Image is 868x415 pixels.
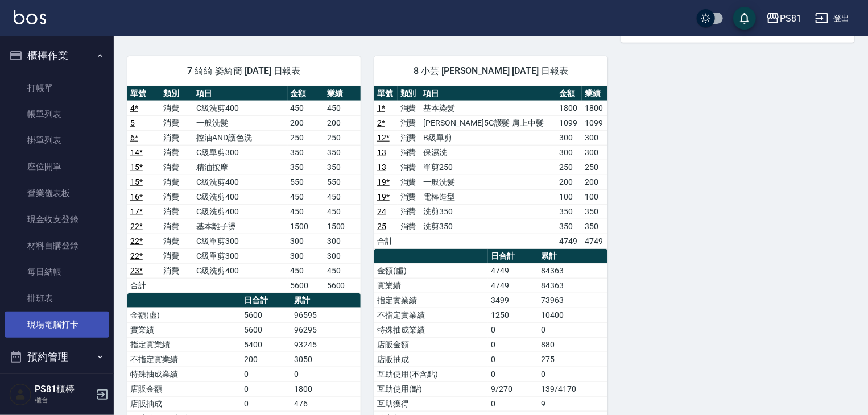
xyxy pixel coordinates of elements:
td: 不指定實業績 [374,308,488,322]
td: 1099 [556,115,582,130]
span: 8 小芸 [PERSON_NAME] [DATE] 日報表 [388,65,594,77]
td: 控油AND護色洗 [193,130,287,145]
td: 電棒造型 [420,189,556,204]
td: 880 [538,337,607,352]
a: 帳單列表 [5,101,109,127]
td: 5600 [241,322,291,337]
th: 單號 [374,86,398,101]
th: 類別 [398,86,421,101]
td: 1500 [288,219,324,234]
table: a dense table [127,86,361,293]
td: 特殊抽成業績 [127,367,241,381]
td: 互助使用(點) [374,381,488,396]
td: 0 [488,367,538,381]
td: 金額(虛) [374,263,488,278]
th: 業績 [582,86,607,101]
td: 消費 [160,219,193,234]
td: C級洗剪400 [193,175,287,189]
td: 450 [324,189,361,204]
button: 報表及分析 [5,372,109,401]
a: 打帳單 [5,75,109,101]
td: 互助獲得 [374,396,488,411]
td: 84363 [538,278,607,293]
td: 550 [288,175,324,189]
td: 實業績 [127,322,241,337]
td: 4749 [582,234,607,248]
td: 店販金額 [374,337,488,352]
td: 1800 [556,101,582,115]
td: 350 [556,219,582,234]
td: 0 [488,337,538,352]
td: 0 [241,396,291,411]
button: PS81 [762,7,806,30]
td: 保濕洗 [420,145,556,160]
td: 3499 [488,293,538,308]
td: 消費 [160,101,193,115]
a: 24 [377,207,386,216]
td: 店販金額 [127,381,241,396]
td: 300 [288,248,324,263]
button: 預約管理 [5,342,109,372]
a: 13 [377,148,386,157]
td: C級洗剪400 [193,189,287,204]
a: 排班表 [5,285,109,312]
td: B級單剪 [420,130,556,145]
td: 5600 [241,308,291,322]
td: 350 [582,219,607,234]
a: 現金收支登錄 [5,206,109,233]
td: 0 [488,352,538,367]
td: 消費 [398,189,421,204]
td: 100 [582,189,607,204]
td: 4749 [488,278,538,293]
td: 5600 [288,278,324,293]
td: 店販抽成 [374,352,488,367]
td: [PERSON_NAME]5G護髮-肩上中髮 [420,115,556,130]
td: 指定實業績 [127,337,241,352]
a: 5 [130,118,135,127]
th: 業績 [324,86,361,101]
td: 300 [324,234,361,248]
th: 日合計 [488,249,538,264]
td: 消費 [160,248,193,263]
td: 300 [556,130,582,145]
td: 消費 [398,145,421,160]
div: PS81 [780,11,801,26]
td: 互助使用(不含點) [374,367,488,381]
td: 金額(虛) [127,308,241,322]
td: 250 [582,160,607,175]
td: 84363 [538,263,607,278]
td: 一般洗髮 [420,175,556,189]
th: 項目 [420,86,556,101]
td: 300 [582,130,607,145]
td: 消費 [160,189,193,204]
img: Logo [14,10,46,24]
td: 一般洗髮 [193,115,287,130]
td: 250 [556,160,582,175]
td: 1500 [324,219,361,234]
td: 基本染髮 [420,101,556,115]
td: 消費 [398,219,421,234]
td: 100 [556,189,582,204]
td: 合計 [374,234,398,248]
td: 300 [556,145,582,160]
td: 250 [288,130,324,145]
td: 消費 [398,160,421,175]
td: 消費 [398,115,421,130]
th: 金額 [556,86,582,101]
td: 450 [324,101,361,115]
button: 登出 [811,8,854,29]
th: 金額 [288,86,324,101]
td: 350 [288,145,324,160]
td: 96295 [291,322,361,337]
button: 櫃檯作業 [5,41,109,70]
td: 0 [241,367,291,381]
td: 消費 [398,130,421,145]
td: C級洗剪400 [193,204,287,219]
a: 每日結帳 [5,259,109,285]
td: 特殊抽成業績 [374,322,488,337]
td: 實業績 [374,278,488,293]
td: 9/270 [488,381,538,396]
td: 200 [241,352,291,367]
td: 指定實業績 [374,293,488,308]
td: 消費 [160,160,193,175]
